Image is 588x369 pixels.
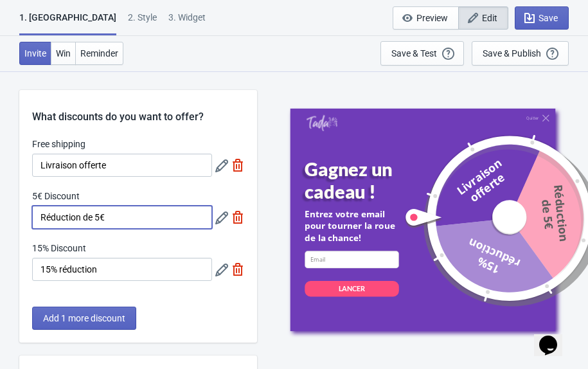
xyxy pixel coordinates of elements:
label: Free shipping [32,138,85,150]
img: delete.svg [231,263,244,276]
div: Entrez votre email pour tourner la roue de la chance! [305,208,399,244]
button: Save & Publish [472,41,569,66]
button: Edit [458,6,508,30]
span: Invite [24,48,46,59]
span: Edit [482,13,497,23]
button: Preview [393,6,459,30]
div: Quitter [526,115,539,120]
div: LANCER [338,283,365,293]
button: Save [515,6,569,30]
div: 3. Widget [168,11,206,33]
div: Save & Publish [483,48,541,59]
div: What discounts do you want to offer? [19,90,257,125]
span: Save [539,13,558,23]
button: Save & Test [380,41,464,66]
span: Win [56,48,71,59]
a: Tada Shopify App - Exit Intent, Spin to Win Popups, Newsletter Discount Gift Game [306,114,337,132]
img: Tada Shopify App - Exit Intent, Spin to Win Popups, Newsletter Discount Gift Game [306,114,337,131]
div: 1. [GEOGRAPHIC_DATA] [19,11,116,35]
span: Add 1 more discount [43,313,125,323]
div: 2 . Style [128,11,157,33]
input: Email [305,251,399,268]
img: delete.svg [231,211,244,224]
span: Preview [416,13,448,23]
button: Invite [19,42,51,65]
span: Reminder [80,48,118,59]
button: Win [51,42,76,65]
button: Reminder [75,42,123,65]
button: Add 1 more discount [32,307,136,330]
label: 15% Discount [32,242,86,255]
div: Gagnez un cadeau ! [305,157,418,202]
img: delete.svg [231,159,244,172]
label: 5€ Discount [32,190,80,203]
iframe: chat widget [534,318,575,356]
div: Save & Test [391,48,437,59]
